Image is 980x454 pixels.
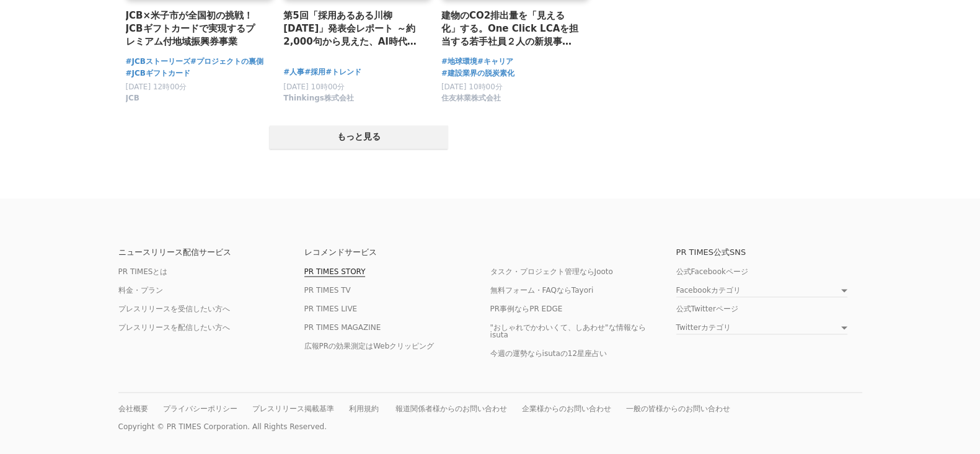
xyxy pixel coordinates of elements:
[270,125,448,149] button: もっと見る
[126,68,190,79] a: #JCBギフトカード
[441,82,503,91] span: [DATE] 10時00分
[118,323,230,332] a: プレスリリースを配信したい方へ
[676,305,738,313] a: 公式Twitterページ
[304,248,490,256] p: レコメンドサービス
[283,66,304,78] a: #人事
[441,68,514,79] a: #建設業界の脱炭素化
[325,66,361,78] a: #トレンド
[522,404,611,412] a: 企業様からのお問い合わせ
[126,93,139,104] span: JCB
[283,97,354,105] a: Thinkings株式会社
[676,287,847,297] a: Facebookカテゴリ
[126,82,187,91] span: [DATE] 12時00分
[490,349,607,358] a: 今週の運勢ならisutaの12星座占い
[304,66,325,78] a: #採用
[490,267,613,276] a: タスク・プロジェクト管理ならJooto
[190,56,263,68] a: #プロジェクトの裏側
[304,286,351,295] a: PR TIMES TV
[283,9,422,49] a: 第5回「採用あるある川柳[DATE]」発表会レポート ～約2,000句から見えた、AI時代の採用で「人」がすべきことは？～
[118,286,163,295] a: 料金・プラン
[626,404,730,412] a: 一般の皆様からのお問い合わせ
[349,404,379,412] a: 利用規約
[118,404,148,412] a: 会社概要
[304,342,435,350] a: 広報PRの効果測定はWebクリッピング
[304,323,381,332] a: PR TIMES MAGAZINE
[441,56,477,68] a: #地球環境
[441,9,580,49] a: 建物のCO2排出量を「見える化」する。One Click LCAを担当する若手社員２人の新規事業へかける想い
[118,422,862,430] p: Copyright © PR TIMES Corporation. All Rights Reserved.
[490,323,646,339] a: "おしゃれでかわいくて、しあわせ"な情報ならisuta
[304,305,358,313] a: PR TIMES LIVE
[252,404,334,412] a: プレスリリース掲載基準
[676,267,748,276] a: 公式Facebookページ
[441,93,501,104] span: 住友林業株式会社
[676,248,862,256] p: PR TIMES公式SNS
[283,93,354,104] span: Thinkings株式会社
[126,9,264,49] a: JCB×米子市が全国初の挑戦！ JCBギフトカードで実現するプレミアム付地域振興券事業
[118,305,230,313] a: プレスリリースを受信したい方へ
[283,82,345,91] span: [DATE] 10時00分
[490,286,594,295] a: 無料フォーム・FAQならTayori
[118,267,168,276] a: PR TIMESとは
[126,56,190,68] a: #JCBストーリーズ
[126,97,139,105] a: JCB
[163,404,237,412] a: プライバシーポリシー
[490,305,563,313] a: PR事例ならPR EDGE
[477,56,513,68] a: #キャリア
[304,267,366,277] a: PR TIMES STORY
[118,248,304,256] p: ニュースリリース配信サービス
[441,97,501,105] a: 住友林業株式会社
[395,404,507,412] a: 報道関係者様からのお問い合わせ
[676,324,847,334] a: Twitterカテゴリ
